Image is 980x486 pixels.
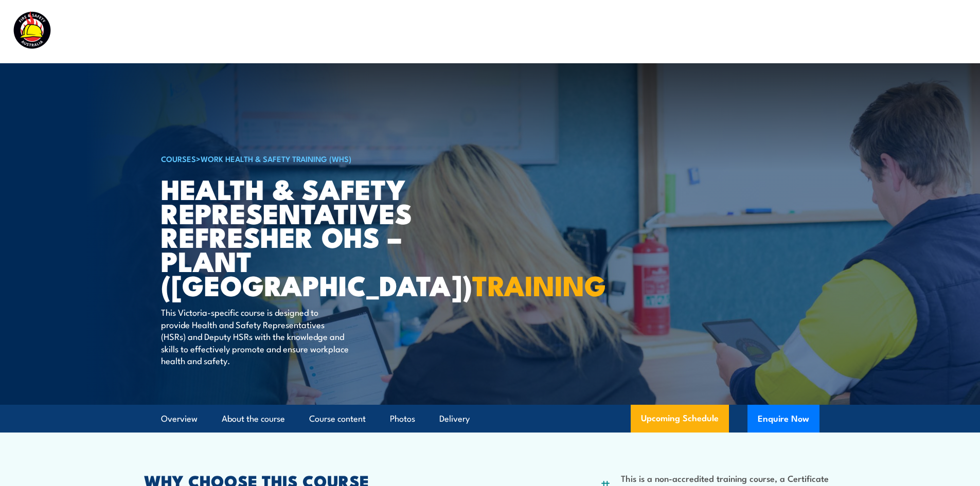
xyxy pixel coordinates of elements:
[161,306,349,366] p: This Victoria-specific course is designed to provide Health and Safety Representatives (HSRs) and...
[476,18,545,45] a: Course Calendar
[899,18,932,45] a: Contact
[309,405,366,433] a: Course content
[439,405,470,433] a: Delivery
[161,176,415,297] h1: Health & Safety Representatives Refresher OHS – Plant ([GEOGRAPHIC_DATA])
[712,18,751,45] a: About Us
[747,405,819,433] button: Enquire Now
[472,263,606,305] strong: TRAINING
[161,152,415,165] h6: >
[201,153,351,164] a: Work Health & Safety Training (WHS)
[222,405,285,433] a: About the course
[818,18,877,45] a: Learner Portal
[390,405,415,433] a: Photos
[161,405,198,433] a: Overview
[421,18,454,45] a: Courses
[161,153,196,164] a: COURSES
[567,18,690,45] a: Emergency Response Services
[631,405,729,433] a: Upcoming Schedule
[773,18,796,45] a: News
